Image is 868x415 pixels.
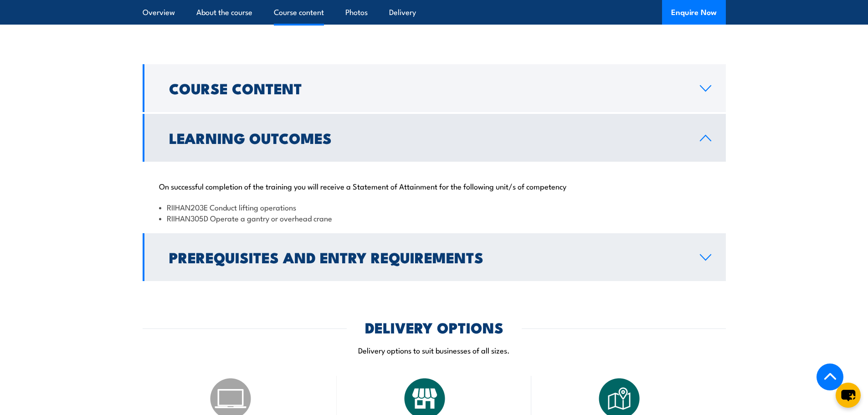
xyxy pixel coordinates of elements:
a: Prerequisites and Entry Requirements [143,233,726,281]
a: Learning Outcomes [143,114,726,162]
li: RIIHAN203E Conduct lifting operations [159,202,709,212]
h2: DELIVERY OPTIONS [365,321,503,333]
li: RIIHAN305D Operate a gantry or overhead crane [159,213,709,223]
p: On successful completion of the training you will receive a Statement of Attainment for the follo... [159,181,709,190]
h2: Learning Outcomes [169,131,685,144]
h2: Course Content [169,82,685,94]
a: Course Content [143,64,726,112]
p: Delivery options to suit businesses of all sizes. [143,345,726,355]
button: chat-button [836,383,861,408]
h2: Prerequisites and Entry Requirements [169,251,685,263]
